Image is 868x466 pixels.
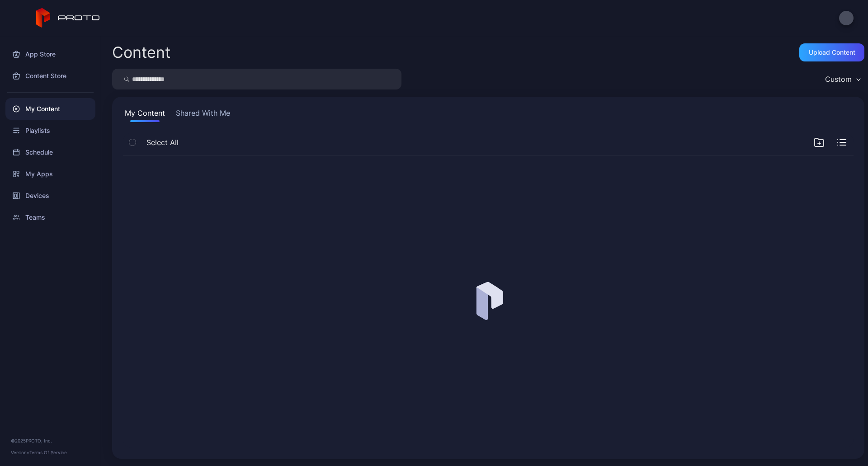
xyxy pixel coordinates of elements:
[809,49,855,56] div: Upload Content
[5,207,95,228] a: Teams
[821,69,864,89] button: Custom
[5,120,95,141] a: Playlists
[5,98,95,120] a: My Content
[146,137,179,148] span: Select All
[5,163,95,185] a: My Apps
[11,437,90,444] div: © 2025 PROTO, Inc.
[123,108,167,122] button: My Content
[5,65,95,87] a: Content Store
[5,141,95,163] a: Schedule
[11,450,29,455] span: Version •
[825,75,852,84] div: Custom
[5,43,95,65] a: App Store
[112,45,170,60] div: Content
[5,185,95,207] a: Devices
[29,450,67,455] a: Terms Of Service
[174,108,232,122] button: Shared With Me
[799,43,864,61] button: Upload Content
